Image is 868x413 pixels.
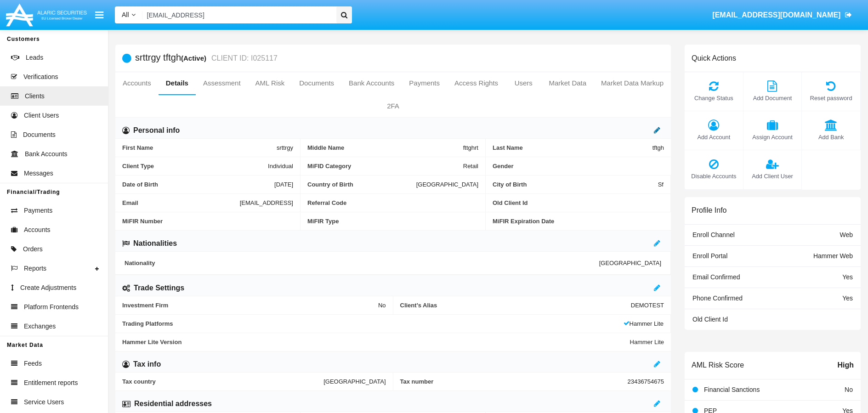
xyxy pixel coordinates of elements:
[837,360,854,371] span: High
[24,225,51,235] span: Accounts
[5,1,88,28] img: Logo image
[122,339,630,345] span: Hammer Lite Version
[274,181,293,188] span: [DATE]
[26,53,43,62] span: Leads
[378,302,386,309] span: No
[307,199,478,206] span: Referral Code
[24,378,78,388] span: Entitlement reports
[25,149,68,159] span: Bank Accounts
[20,283,76,293] span: Create Adjustments
[268,163,293,170] span: Individual
[463,163,478,170] span: Retail
[840,231,853,238] span: Web
[115,72,159,94] a: Accounts
[689,133,738,141] span: Add Account
[122,11,129,18] span: All
[307,181,416,188] span: Country of Birth
[115,10,142,20] a: All
[493,144,652,151] span: Last Name
[181,53,209,63] div: (Active)
[748,94,797,102] span: Add Document
[712,11,840,19] span: [EMAIL_ADDRESS][DOMAIN_NAME]
[134,283,184,293] h6: Trade Settings
[122,199,240,206] span: Email
[692,316,728,323] span: Old Client Id
[133,238,177,249] h6: Nationalities
[23,130,56,140] span: Documents
[133,125,180,136] h6: Personal info
[845,386,853,393] span: No
[277,144,293,151] span: srttrgy
[627,378,664,385] span: 23436754675
[25,91,45,101] span: Clients
[307,218,478,225] span: MiFIR Type
[135,53,278,63] h5: srttrgy tftgh
[400,302,631,309] span: Client’s Alias
[122,163,268,170] span: Client Type
[23,244,43,254] span: Orders
[115,95,671,117] a: 2FA
[122,378,323,385] span: Tax country
[692,294,743,302] span: Phone Confirmed
[24,206,52,215] span: Payments
[813,252,853,260] span: Hammer Web
[196,72,248,94] a: Assessment
[463,144,478,151] span: fttghrt
[416,181,478,188] span: [GEOGRAPHIC_DATA]
[24,397,64,407] span: Service Users
[292,72,341,94] a: Documents
[652,144,664,151] span: tftgh
[658,181,664,188] span: Sf
[692,231,735,238] span: Enroll Channel
[133,359,161,369] h6: Tax info
[689,94,738,102] span: Change Status
[142,6,334,23] input: Search
[209,55,278,62] small: CLIENT ID: I025117
[159,72,196,94] a: Details
[24,169,53,178] span: Messages
[122,320,624,327] span: Trading Platforms
[122,181,274,188] span: Date of Birth
[493,199,664,206] span: Old Client Id
[23,72,58,82] span: Verifications
[447,72,505,94] a: Access Rights
[599,260,661,266] span: [GEOGRAPHIC_DATA]
[24,359,42,368] span: Feeds
[493,218,664,225] span: MiFIR Expiration Date
[307,163,463,170] span: MiFID Category
[704,386,760,393] span: Financial Sanctions
[248,72,292,94] a: AML Risk
[692,206,726,215] h6: Profile Info
[594,72,671,94] a: Market Data Markup
[493,163,664,170] span: Gender
[505,72,541,94] a: Users
[307,144,463,151] span: Middle Name
[493,181,658,188] span: City of Birth
[402,72,447,94] a: Payments
[842,273,853,281] span: Yes
[24,111,59,120] span: Client Users
[692,252,727,260] span: Enroll Portal
[806,133,856,141] span: Add Bank
[323,378,386,385] span: [GEOGRAPHIC_DATA]
[122,302,378,309] span: Investment Firm
[692,54,736,62] h6: Quick Actions
[748,172,797,181] span: Add Client User
[122,218,293,225] span: MiFIR Number
[24,322,56,331] span: Exchanges
[842,294,853,302] span: Yes
[631,302,664,309] span: DEMOTEST
[630,339,664,345] span: Hammer Lite
[541,72,594,94] a: Market Data
[122,144,277,151] span: First Name
[748,133,797,141] span: Assign Account
[400,378,628,385] span: Tax number
[692,273,740,281] span: Email Confirmed
[689,172,738,181] span: Disable Accounts
[125,260,599,266] span: Nationality
[24,302,79,312] span: Platform Frontends
[134,399,212,409] h6: Residential addresses
[806,94,856,102] span: Reset password
[692,361,744,369] h6: AML Risk Score
[240,199,293,206] span: [EMAIL_ADDRESS]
